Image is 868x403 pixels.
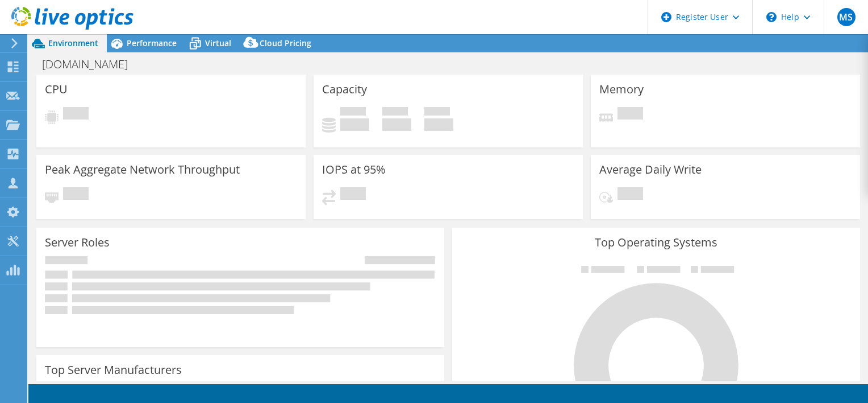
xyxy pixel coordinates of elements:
h3: Top Operating Systems [461,236,852,249]
span: Pending [617,107,643,122]
span: Pending [63,107,89,122]
span: Virtual [205,38,231,48]
span: Total [424,107,450,118]
h3: IOPS at 95% [322,163,386,176]
h1: [DOMAIN_NAME] [37,58,145,71]
span: Used [340,107,366,118]
span: Pending [63,187,89,203]
span: Environment [48,38,98,48]
h3: CPU [45,83,68,96]
svg: \n [766,12,777,22]
span: MS [837,8,856,26]
span: Pending [340,187,366,203]
h4: 0 GiB [382,118,411,131]
h3: Peak Aggregate Network Throughput [45,163,240,176]
h3: Capacity [322,83,367,96]
span: Pending [617,187,643,203]
h4: 0 GiB [424,118,453,131]
h3: Average Daily Write [599,163,702,176]
span: Cloud Pricing [260,38,311,48]
h3: Server Roles [45,236,110,249]
span: Free [382,107,408,118]
h4: 0 GiB [340,118,369,131]
h3: Top Server Manufacturers [45,364,182,376]
span: Performance [127,38,177,48]
h3: Memory [599,83,644,96]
